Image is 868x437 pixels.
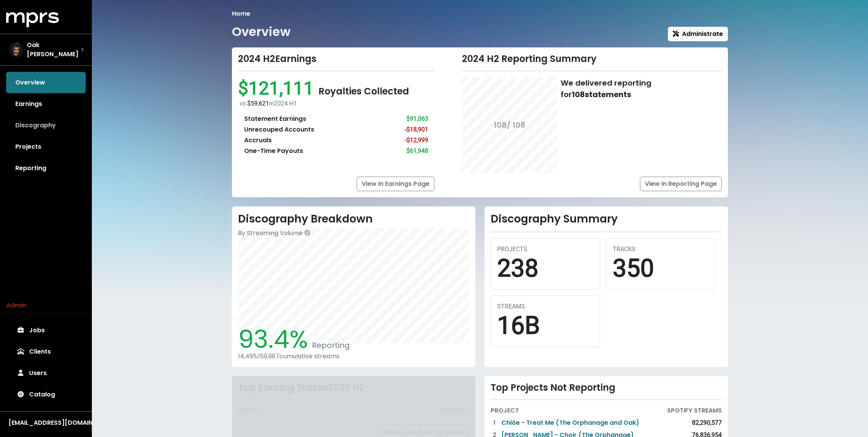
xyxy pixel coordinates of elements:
[561,77,722,100] div: We delivered reporting for
[6,115,86,136] a: Discography
[244,136,272,145] div: Accruals
[6,15,59,24] a: mprs logo
[6,384,86,405] a: Catalog
[238,353,469,360] div: 14,495,159,987 cumulative streams
[491,213,722,226] h2: Discography Summary
[491,406,519,415] div: PROJECT
[497,254,594,283] div: 238
[491,418,498,427] div: 1
[6,136,86,158] a: Projects
[232,9,728,18] nav: breadcrumb
[232,24,290,39] h1: Overview
[6,93,86,115] a: Earnings
[405,136,428,145] div: -$12,999
[497,311,594,341] div: 16B
[491,382,722,393] div: Top Projects Not Reporting
[27,41,81,59] span: Oak [PERSON_NAME]
[6,341,86,362] a: Clients
[673,29,723,38] span: Administrate
[238,213,469,226] h2: Discography Breakdown
[244,146,303,156] div: One-Time Payouts
[572,89,631,100] b: 108 statements
[668,27,728,41] button: Administrate
[8,42,24,57] img: The selected account / producer
[357,177,434,191] a: View In Earnings Page
[497,245,594,254] div: PROJECTS
[406,114,428,123] div: $91,063
[244,125,314,134] div: Unrecouped Accounts
[318,85,409,97] span: Royalties Collected
[406,146,428,156] div: $61,948
[244,114,306,123] div: Statement Earnings
[640,177,722,191] a: View In Reporting Page
[247,100,269,107] span: $59,621
[501,418,639,427] a: Chlöe - Treat Me (The Orphanage and Oak)
[6,158,86,179] a: Reporting
[240,99,434,108] div: vs. in 2024 H1
[497,302,594,311] div: STREAMS
[6,418,86,428] button: [EMAIL_ADDRESS][DOMAIN_NAME]
[6,320,86,341] a: Jobs
[238,54,434,65] div: 2024 H2 Earnings
[308,340,350,351] span: Reporting
[238,229,303,237] span: By Streaming Volume
[8,418,83,427] div: [EMAIL_ADDRESS][DOMAIN_NAME]
[613,245,709,254] div: TRACKS
[232,9,250,18] li: Home
[667,406,722,415] div: SPOTIFY STREAMS
[238,322,308,356] span: 93.4%
[613,254,709,283] div: 350
[692,418,722,427] div: 82,290,577
[6,362,86,384] a: Users
[238,77,318,99] span: $121,111
[462,54,722,65] div: 2024 H2 Reporting Summary
[405,125,428,134] div: -$18,901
